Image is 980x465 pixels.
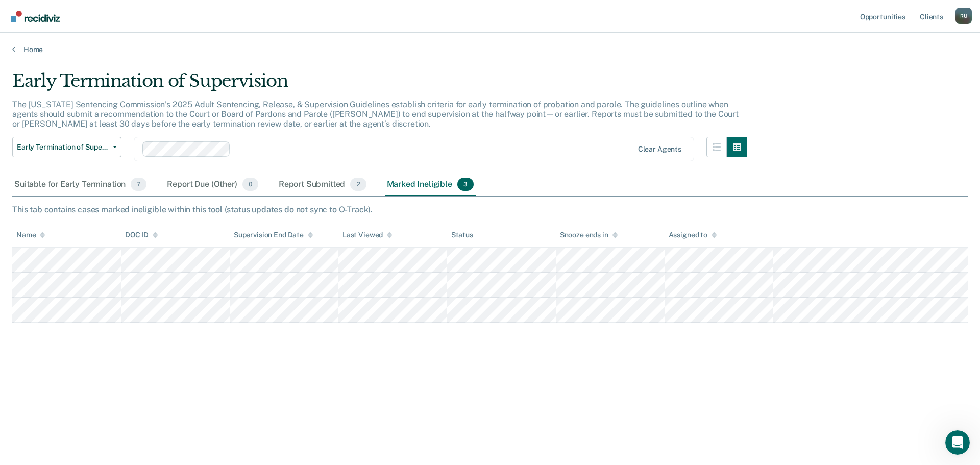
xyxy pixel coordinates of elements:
a: Home [12,45,968,54]
span: 3 [457,178,474,191]
div: Last Viewed [342,231,392,239]
span: 7 [131,178,146,191]
div: Supervision End Date [234,231,313,239]
div: Clear agents [638,145,681,154]
div: DOC ID [125,231,158,239]
div: Early Termination of Supervision [12,70,747,100]
div: Status [451,231,473,239]
div: R U [955,8,972,24]
div: Report Submitted2 [277,174,369,196]
img: Recidiviz [11,11,60,22]
div: Report Due (Other)0 [165,174,260,196]
button: Early Termination of Supervision [12,137,121,157]
div: Marked Ineligible3 [385,174,476,196]
span: 2 [350,178,366,191]
span: Early Termination of Supervision [17,143,109,152]
div: Snooze ends in [560,231,618,239]
div: Suitable for Early Termination7 [12,174,149,196]
p: The [US_STATE] Sentencing Commission’s 2025 Adult Sentencing, Release, & Supervision Guidelines e... [12,100,739,129]
div: This tab contains cases marked ineligible within this tool (status updates do not sync to O-Track). [12,205,968,214]
button: Profile dropdown button [955,8,972,24]
iframe: Intercom live chat [945,430,970,455]
div: Name [16,231,45,239]
div: Assigned to [669,231,717,239]
span: 0 [242,178,258,191]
